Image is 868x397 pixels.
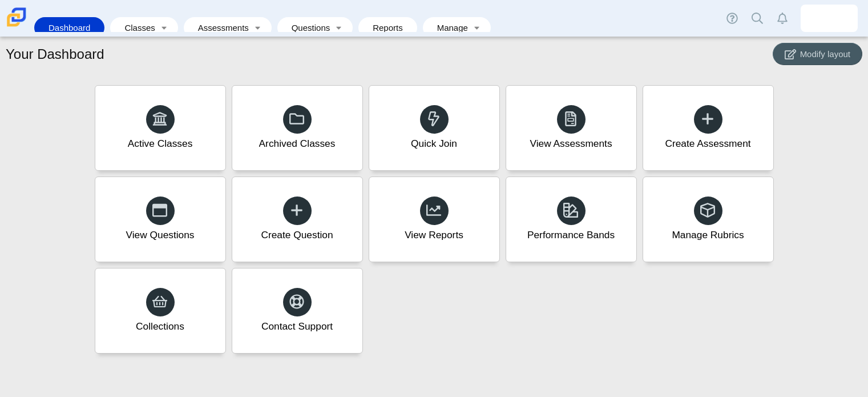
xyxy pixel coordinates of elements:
a: Alerts [770,6,795,31]
a: Manage Rubrics [643,177,774,262]
a: Toggle expanded [250,17,266,38]
a: Manage [429,17,469,38]
a: Performance Bands [506,177,637,262]
a: View Assessments [506,85,637,171]
div: View Questions [126,228,194,242]
a: Collections [95,268,226,354]
a: martha.addo-preko.yyKIqf [801,5,858,32]
a: Create Assessment [643,85,774,171]
a: Toggle expanded [331,17,347,38]
a: Active Classes [95,85,226,171]
div: Archived Classes [259,137,336,151]
div: Create Assessment [665,137,750,151]
a: Toggle expanded [156,17,172,38]
a: Reports [364,17,411,38]
a: View Reports [369,177,500,262]
a: Toggle expanded [469,17,485,38]
button: Modify layout [773,43,862,65]
a: Questions [283,17,331,38]
div: Contact Support [261,319,333,334]
a: Classes [116,17,156,38]
div: View Reports [405,228,463,242]
a: Carmen School of Science & Technology [5,21,29,31]
span: Modify layout [800,49,850,59]
a: Dashboard [40,17,99,38]
div: Performance Bands [527,228,615,242]
a: Create Question [232,177,363,262]
div: Collections [136,319,184,334]
a: Contact Support [232,268,363,354]
div: Manage Rubrics [672,228,744,242]
div: Active Classes [128,137,193,151]
a: Quick Join [369,85,500,171]
div: View Assessments [530,137,612,151]
div: Create Question [261,228,333,242]
img: Carmen School of Science & Technology [5,5,29,29]
a: Assessments [189,17,250,38]
a: Archived Classes [232,85,363,171]
div: Quick Join [411,137,457,151]
h1: Your Dashboard [6,45,104,64]
img: martha.addo-preko.yyKIqf [820,9,838,27]
a: View Questions [95,177,226,262]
